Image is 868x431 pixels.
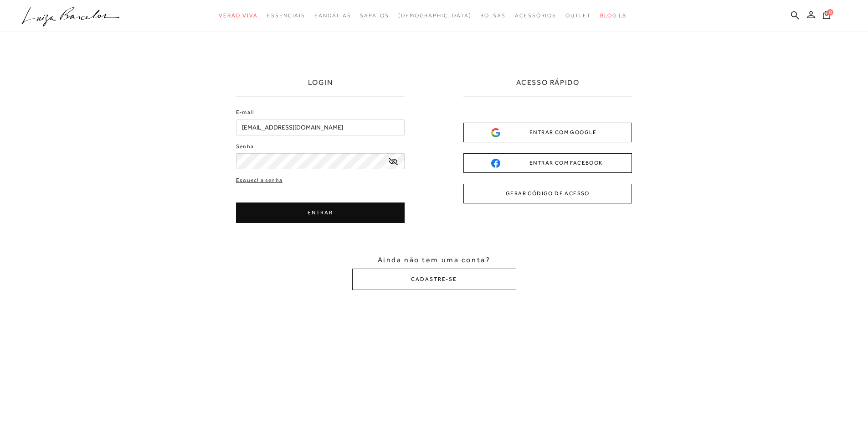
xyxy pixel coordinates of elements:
[600,7,627,24] a: BLOG LB
[516,78,580,97] h2: ACESSO RÁPIDO
[398,12,472,19] span: [DEMOGRAPHIC_DATA]
[480,7,506,24] a: categoryNavScreenReaderText
[267,12,305,19] span: Essenciais
[314,7,351,24] a: categoryNavScreenReaderText
[491,158,604,168] div: ENTRAR COM FACEBOOK
[480,12,506,19] span: Bolsas
[515,12,556,19] span: Acessórios
[463,184,632,203] button: GERAR CÓDIGO DE ACESSO
[565,12,591,19] span: Outlet
[352,269,516,290] button: CADASTRE-SE
[314,12,351,19] span: Sandálias
[236,203,405,223] button: ENTRAR
[236,119,405,135] input: E-mail
[267,7,305,24] a: categoryNavScreenReaderText
[219,7,258,24] a: categoryNavScreenReaderText
[491,128,604,137] div: ENTRAR COM GOOGLE
[236,176,282,185] a: Esqueci a senha
[820,10,833,22] button: 0
[565,7,591,24] a: categoryNavScreenReaderText
[463,153,632,173] button: ENTRAR COM FACEBOOK
[398,7,472,24] a: noSubCategoriesText
[308,78,333,97] h1: LOGIN
[389,158,398,165] a: exibir senha
[463,123,632,142] button: ENTRAR COM GOOGLE
[827,9,833,16] span: 0
[600,12,627,19] span: BLOG LB
[515,7,556,24] a: categoryNavScreenReaderText
[378,255,490,265] span: Ainda não tem uma conta?
[219,12,258,19] span: Verão Viva
[360,12,389,19] span: Sapatos
[236,142,254,151] label: Senha
[360,7,389,24] a: categoryNavScreenReaderText
[236,108,254,117] label: E-mail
